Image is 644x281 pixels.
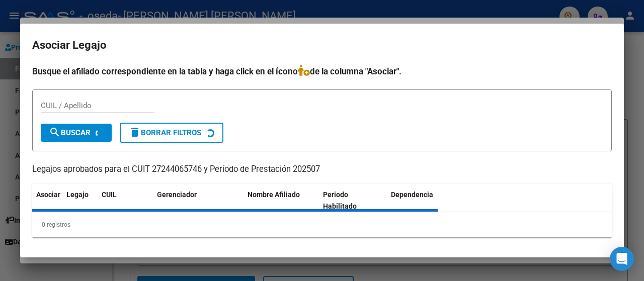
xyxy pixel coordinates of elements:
[98,184,153,217] datatable-header-cell: CUIL
[319,184,387,217] datatable-header-cell: Periodo Habilitado
[129,126,141,138] mat-icon: delete
[66,191,89,199] span: Legajo
[391,191,433,199] span: Dependencia
[32,65,612,78] h4: Busque el afiliado correspondiente en la tabla y haga click en el ícono de la columna "Asociar".
[32,212,612,237] div: 0 registros
[153,184,244,217] datatable-header-cell: Gerenciador
[323,191,357,210] span: Periodo Habilitado
[62,184,98,217] datatable-header-cell: Legajo
[610,247,634,271] div: Open Intercom Messenger
[248,191,300,199] span: Nombre Afiliado
[36,191,60,199] span: Asociar
[32,184,62,217] datatable-header-cell: Asociar
[49,126,61,138] mat-icon: search
[244,184,319,217] datatable-header-cell: Nombre Afiliado
[120,123,223,143] button: Borrar Filtros
[32,163,612,176] p: Legajos aprobados para el CUIT 27244065746 y Período de Prestación 202507
[41,124,112,142] button: Buscar
[157,191,197,199] span: Gerenciador
[49,128,91,137] span: Buscar
[32,36,612,55] h2: Asociar Legajo
[102,191,117,199] span: CUIL
[129,128,201,137] span: Borrar Filtros
[387,184,462,217] datatable-header-cell: Dependencia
